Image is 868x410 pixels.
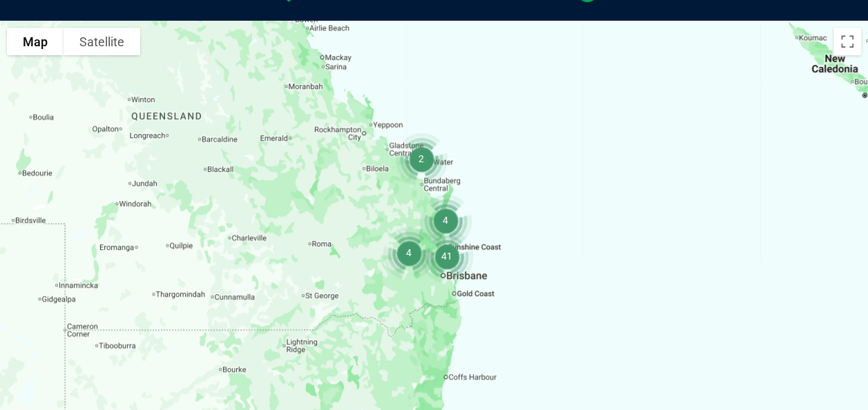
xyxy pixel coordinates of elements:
[64,28,140,55] button: Show satellite imagery
[415,224,479,288] div: 41
[833,28,861,55] button: Toggle fullscreen view
[7,28,64,55] button: Show street map
[377,221,441,284] div: 4
[389,127,453,191] div: 2
[414,188,477,252] div: 4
